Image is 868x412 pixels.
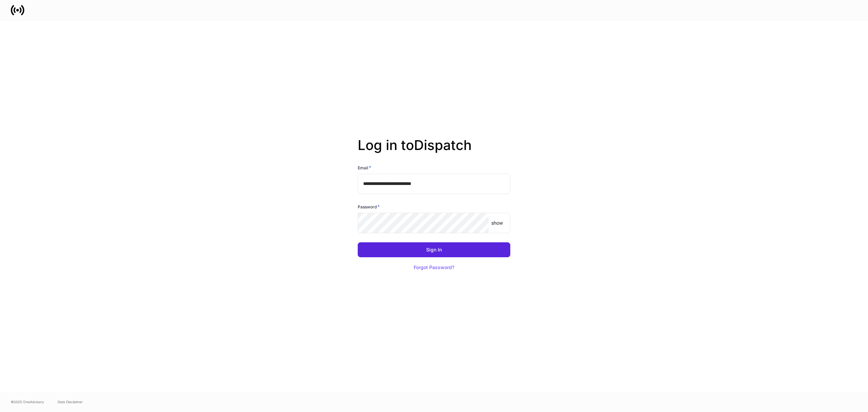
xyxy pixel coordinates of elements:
[491,220,503,226] p: show
[358,203,380,210] h6: Password
[414,265,454,270] div: Forgot Password?
[426,247,442,252] div: Sign In
[358,137,510,164] h2: Log in to Dispatch
[358,242,510,257] button: Sign In
[358,164,371,171] h6: Email
[11,399,44,405] span: © 2025 OneAdvisory
[405,260,463,275] button: Forgot Password?
[58,399,83,405] a: Data Disclaimer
